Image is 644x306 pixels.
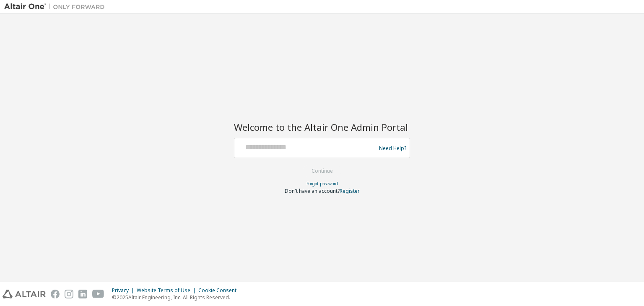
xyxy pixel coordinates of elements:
a: Register [340,187,360,194]
div: Cookie Consent [198,287,241,294]
div: Website Terms of Use [137,287,198,294]
img: linkedin.svg [78,290,87,298]
p: © 2025 Altair Engineering, Inc. All Rights Reserved. [112,294,241,301]
span: Don't have an account? [285,187,340,194]
img: instagram.svg [65,290,73,298]
img: facebook.svg [51,290,60,298]
img: altair_logo.svg [3,290,46,298]
img: Altair One [4,3,109,11]
div: Privacy [112,287,137,294]
a: Forgot password [306,181,338,187]
h2: Welcome to the Altair One Admin Portal [234,121,410,133]
img: youtube.svg [92,290,104,298]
